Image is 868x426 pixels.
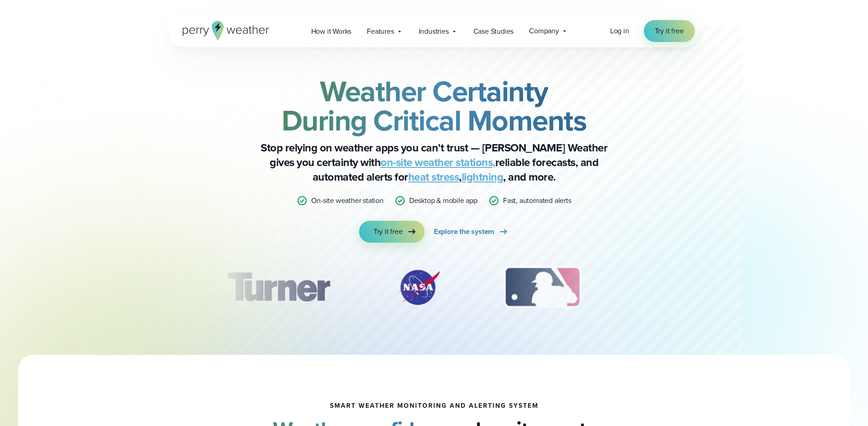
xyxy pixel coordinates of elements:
[409,195,478,206] p: Desktop & mobile app
[367,26,394,37] span: Features
[529,26,559,36] span: Company
[494,265,591,310] img: MLB.svg
[374,226,403,237] span: Try it free
[644,20,695,42] a: Try it free
[610,26,629,36] a: Log in
[311,26,352,37] span: How it Works
[387,265,451,310] div: 2 of 12
[359,221,425,243] a: Try it free
[380,154,495,171] a: on-site weather stations,
[252,140,616,184] p: Stop relying on weather apps you can’t trust — [PERSON_NAME] Weather gives you certainty with rel...
[330,402,539,410] h1: smart weather monitoring and alerting system
[408,169,459,185] a: heat stress
[494,265,591,310] div: 3 of 12
[655,26,684,36] span: Try it free
[214,265,655,315] div: slideshow
[462,169,503,185] a: lightning
[473,26,514,37] span: Case Studies
[466,22,522,41] a: Case Studies
[213,265,343,310] img: Turner-Construction_1.svg
[634,265,707,310] img: PGA.svg
[503,195,571,206] p: Fast, automated alerts
[213,265,343,310] div: 1 of 12
[311,195,383,206] p: On-site weather station
[303,22,360,41] a: How it Works
[387,265,451,310] img: NASA.svg
[434,226,494,237] span: Explore the system
[282,70,587,142] strong: Weather Certainty During Critical Moments
[434,221,509,243] a: Explore the system
[419,26,449,37] span: Industries
[634,265,707,310] div: 4 of 12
